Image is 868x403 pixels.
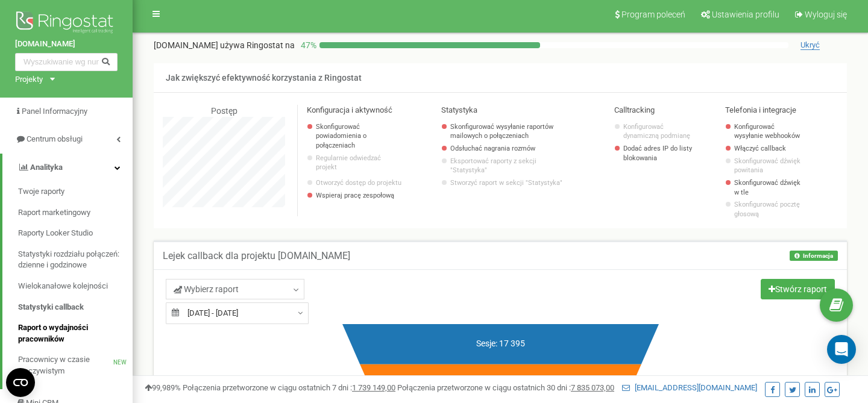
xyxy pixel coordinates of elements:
[18,181,133,202] a: Twoje raporty
[18,297,133,318] a: Statystyki callback
[316,178,401,188] a: Otworzyć dostęp do projektu
[183,383,395,392] span: Połączenia przetworzone w ciągu ostatnich 7 dni :
[18,186,64,198] span: Twoje raporty
[27,134,83,143] span: Centrum obsługi
[174,283,239,295] span: Wybierz raport
[18,228,93,239] span: Raporty Looker Studio
[397,383,614,392] span: Połączenia przetworzone w ciągu ostatnich 30 dni :
[800,40,820,50] span: Ukryć
[316,154,401,172] p: Regularnie odwiedzać projekt
[2,154,133,182] a: Analityka
[220,40,295,50] span: używa Ringostat na
[18,244,133,276] a: Statystyki rozdziału połączeń: dzienne i godzinowe
[734,144,803,154] a: Włączyć callback
[761,279,835,299] a: Stwórz raport
[295,39,319,51] p: 47 %
[154,39,295,51] p: [DOMAIN_NAME]
[15,39,118,50] a: [DOMAIN_NAME]
[6,368,35,397] button: Open CMP widget
[30,163,63,172] span: Analityka
[18,322,127,345] span: Raport o wydajności pracowników
[18,317,133,349] a: Raport o wydajności pracowników
[827,335,856,364] div: Open Intercom Messenger
[22,107,87,116] span: Panel Informacyjny
[18,276,133,297] a: Wielokanałowe kolejności
[18,202,133,223] a: Raport marketingowy
[712,10,779,19] span: Ustawienia profilu
[15,74,43,86] div: Projekty
[18,249,127,271] span: Statystyki rozdziału połączeń: dzienne i godzinowe
[307,105,392,114] span: Konfiguracja i aktywność
[441,105,477,114] span: Statystyka
[18,302,84,313] span: Statystyki callback
[734,200,803,219] a: Skonfigurować pocztę głosową
[805,10,847,19] span: Wyloguj się
[621,10,685,19] span: Program poleceń
[450,144,563,154] a: Odsłuchać nagrania rozmów
[623,122,693,141] a: Konfigurować dynamiczną podmianę
[450,122,563,141] a: Skonfigurować wysyłanie raportów mailowych o połączeniach
[734,157,803,175] a: Skonfigurować dźwięk powitania
[450,178,563,188] a: Stworzyć raport w sekcji "Statystyka"
[614,105,655,114] span: Calltracking
[725,105,796,114] span: Telefonia i integracje
[571,383,614,392] u: 7 835 073,00
[15,53,118,71] input: Wyszukiwanie wg numeru
[145,383,181,392] span: 99,989%
[316,122,401,151] a: Skonfigurować powiadomienia o połączeniach
[790,251,838,261] button: Informacja
[211,106,237,116] span: Postęp
[450,157,563,175] a: Eksportować raporty z sekcji "Statystyka"
[623,144,693,163] a: Dodać adres IP do listy blokowania
[734,122,803,141] a: Konfigurować wysyłanie webhooków
[18,223,133,244] a: Raporty Looker Studio
[166,279,304,299] a: Wybierz raport
[18,349,133,381] a: Pracownicy w czasie rzeczywistymNEW
[18,207,90,219] span: Raport marketingowy
[166,73,362,83] span: Jak zwiększyć efektywność korzystania z Ringostat
[15,8,118,39] img: Ringostat logo
[163,251,350,261] h5: Lejek callback dla projektu [DOMAIN_NAME]
[734,178,803,197] a: Skonfigurować dźwięk w tle
[352,383,395,392] u: 1 739 149,00
[316,191,401,201] p: Wspieraj pracę zespołową
[18,354,113,376] span: Pracownicy w czasie rzeczywistym
[18,281,108,292] span: Wielokanałowe kolejności
[622,383,757,392] a: [EMAIL_ADDRESS][DOMAIN_NAME]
